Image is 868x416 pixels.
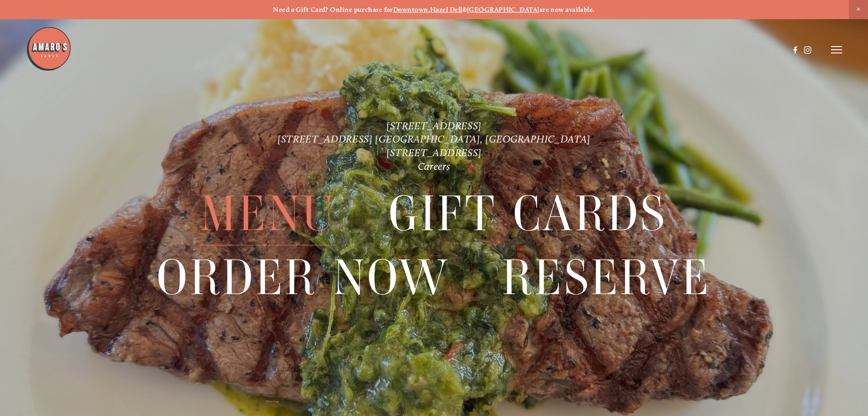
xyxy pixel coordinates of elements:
[200,183,336,245] a: Menu
[428,5,430,14] strong: ,
[502,246,711,309] a: Reserve
[26,26,72,72] img: Amaro's Table
[393,5,428,14] a: Downtown
[277,133,591,145] a: [STREET_ADDRESS] [GEOGRAPHIC_DATA], [GEOGRAPHIC_DATA]
[389,183,668,245] a: Gift Cards
[273,5,393,14] strong: Need a Gift Card? Online purchase for
[386,120,482,132] a: [STREET_ADDRESS]
[462,5,467,14] strong: &
[430,5,462,14] a: Hazel Dell
[467,5,539,14] a: [GEOGRAPHIC_DATA]
[418,160,451,173] a: Careers
[539,5,595,14] strong: are now available.
[386,147,482,159] a: [STREET_ADDRESS]
[157,246,450,309] a: Order Now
